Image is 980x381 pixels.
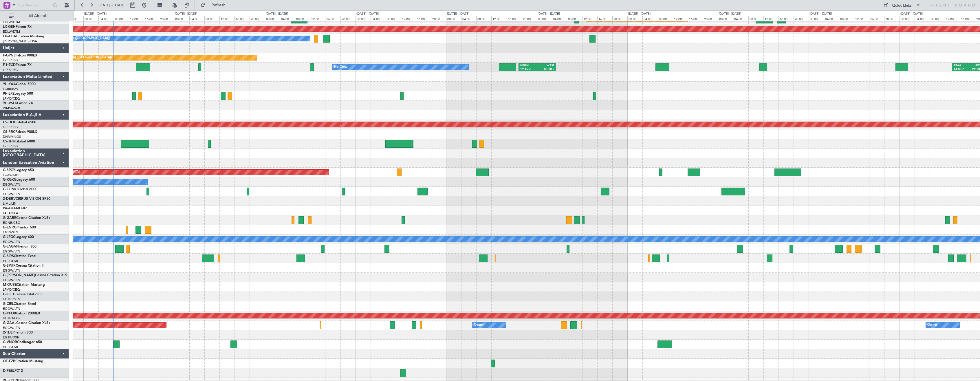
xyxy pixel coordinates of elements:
[3,316,20,320] a: UUMO/OSF
[3,173,19,177] a: LGAV/ATH
[778,16,794,21] div: 16:00
[206,3,231,7] span: Refresh
[295,16,310,21] div: 08:00
[3,102,17,105] span: 9H-VSLK
[114,16,129,21] div: 08:00
[3,264,43,268] a: G-SPURCessna Citation II
[219,16,235,21] div: 12:00
[340,16,356,21] div: 20:00
[520,67,537,72] div: 19:15 Z
[3,331,12,334] span: 2-TIJL
[3,283,17,287] span: M-OUSE
[854,16,869,21] div: 12:00
[3,68,18,72] a: LFPB/LBG
[3,207,27,210] a: P4-AUAMD-87
[627,16,642,21] div: 00:00
[3,312,16,315] span: G-YFOX
[673,16,688,21] div: 12:00
[3,130,15,134] span: CS-RRC
[3,369,14,373] span: D-FEEL
[3,125,18,129] a: LFPB/LBG
[3,268,20,273] a: EGGW/LTN
[3,192,20,196] a: EGGW/LTN
[474,321,484,329] div: Owner
[3,83,16,86] span: 9H-YAA
[3,168,15,172] span: G-SPCY
[3,30,20,34] a: EDLW/DTM
[334,63,347,72] div: No Crew
[3,20,20,24] a: EDLW/DTM
[809,16,824,21] div: 00:00
[915,16,930,21] div: 04:00
[174,16,189,21] div: 00:00
[3,264,16,268] span: G-SPUR
[520,64,537,68] div: HEGN
[3,226,36,229] a: G-ENRGPraetor 600
[3,106,20,110] a: WMSA/SZB
[3,302,14,306] span: G-CIEL
[98,3,126,8] span: [DATE] - [DATE]
[3,293,42,296] a: G-FJETCessna Citation II
[175,12,197,17] div: [DATE] - [DATE]
[954,64,968,68] div: ZBAA
[3,178,17,182] span: G-KGKG
[491,16,506,21] div: 12:00
[567,16,582,21] div: 08:00
[3,360,15,363] span: OE-FZB
[159,16,174,21] div: 20:00
[507,16,522,21] div: 16:00
[3,58,18,63] a: LFPB/LBG
[476,16,491,21] div: 08:00
[98,16,113,21] div: 04:00
[198,1,232,10] button: Refresh
[3,83,36,86] a: 9H-YAAGlobal 5000
[3,96,20,101] a: LFMD/CEQ
[3,274,35,277] span: G-[PERSON_NAME]
[3,63,16,67] span: F-HECD
[960,16,975,21] div: 16:00
[3,283,45,287] a: M-OUSECitation Mustang
[431,16,446,21] div: 20:00
[84,12,107,17] div: [DATE] - [DATE]
[900,12,923,17] div: [DATE] - [DATE]
[3,35,44,38] a: LX-AOACitation Mustang
[3,312,40,315] a: G-YFOXFalcon 2000EX
[3,360,43,363] a: OE-FZBCitation Mustang
[3,121,17,124] span: CS-DOU
[552,16,567,21] div: 04:00
[3,144,18,149] a: LFPB/LBG
[250,16,265,21] div: 20:00
[839,16,854,21] div: 08:00
[954,67,968,72] div: 14:00 Z
[3,240,20,244] a: EGGW/LTN
[3,321,51,325] a: G-GAALCessna Citation XLS+
[235,16,250,21] div: 16:00
[3,168,34,172] a: G-SPCYLegacy 650
[18,1,51,10] input: Trip Number
[3,39,37,43] a: [PERSON_NAME]/QSA
[3,254,36,258] a: G-SIRSCitation Excel
[642,16,657,21] div: 04:00
[824,16,839,21] div: 04:00
[3,140,15,143] span: CS-JHH
[3,54,37,57] a: F-GPNJFalcon 900EX
[3,87,18,91] a: FCBB/BZV
[3,135,21,139] a: DNMM/LOS
[3,102,33,105] a: 9H-VSLKFalcon 7X
[537,16,552,21] div: 00:00
[3,235,34,239] a: G-LEGCLegacy 600
[3,259,18,263] a: EGLF/FAB
[763,16,778,21] div: 12:00
[3,25,16,29] span: LX-GBH
[3,245,16,248] span: G-JAGA
[3,335,19,340] a: EGTK/OXF
[461,16,476,21] div: 04:00
[945,16,960,21] div: 12:00
[144,16,159,21] div: 16:00
[794,16,809,21] div: 20:00
[3,230,18,235] a: EGSS/STN
[280,16,295,21] div: 04:00
[204,16,219,21] div: 08:00
[538,12,560,17] div: [DATE] - [DATE]
[3,197,16,201] span: 2-DBRV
